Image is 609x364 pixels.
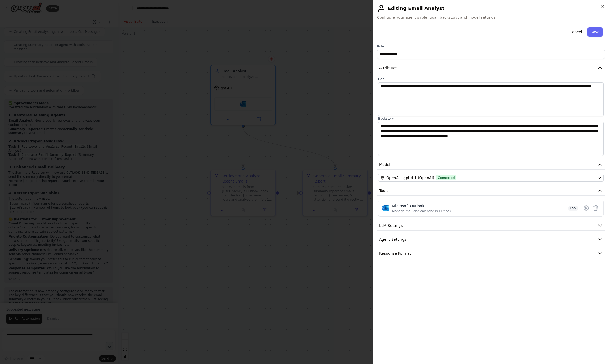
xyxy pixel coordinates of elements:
span: OpenAI - gpt-4.1 (OpenAI) [386,175,434,180]
span: Agent Settings [379,237,406,242]
div: Microsoft Outlook [392,203,451,208]
button: Response Format [377,249,605,258]
span: 1 of 7 [568,206,578,211]
span: Configure your agent's role, goal, backstory, and model settings. [377,15,605,20]
h2: Editing Email Analyst [377,4,605,13]
span: Connected [436,175,456,180]
label: Role [377,44,605,49]
span: Tools [379,188,388,193]
button: Tools [377,186,605,196]
button: Configure tool [581,203,591,213]
button: Model [377,160,605,170]
button: Delete tool [591,203,600,213]
span: Response Format [379,251,411,256]
img: Microsoft Outlook [382,204,389,212]
button: Save [587,27,603,37]
span: Model [379,162,390,167]
div: Manage mail and calendar in Outlook [392,209,451,213]
label: Goal [378,77,604,81]
button: OpenAI - gpt-4.1 (OpenAI)Connected [378,174,604,182]
button: LLM Settings [377,221,605,231]
button: Cancel [566,27,585,37]
button: Agent Settings [377,235,605,244]
button: Attributes [377,63,605,73]
span: Attributes [379,65,397,71]
label: Backstory [378,116,604,121]
span: LLM Settings [379,223,403,228]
